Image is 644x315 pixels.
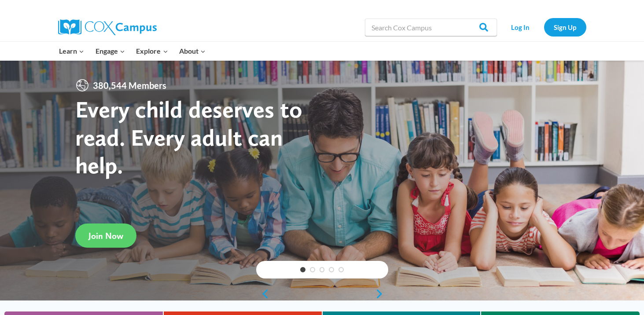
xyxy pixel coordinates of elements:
div: content slider buttons [256,285,388,303]
a: next [375,289,388,299]
a: Log In [501,18,540,36]
a: 1 [300,267,305,272]
a: 4 [329,267,334,272]
a: Join Now [75,223,136,248]
a: Sign Up [544,18,586,36]
span: Learn [59,45,84,57]
a: previous [256,289,269,299]
span: About [179,45,206,57]
span: 380,544 Members [89,78,170,92]
span: Explore [136,45,168,57]
span: Engage [96,45,125,57]
a: 5 [339,267,344,272]
a: 2 [310,267,315,272]
input: Search Cox Campus [365,18,497,36]
nav: Secondary Navigation [501,18,586,36]
strong: Every child deserves to read. Every adult can help. [75,95,302,179]
nav: Primary Navigation [54,42,211,60]
img: Cox Campus [58,19,157,35]
a: 3 [320,267,325,272]
span: Join Now [88,231,123,241]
